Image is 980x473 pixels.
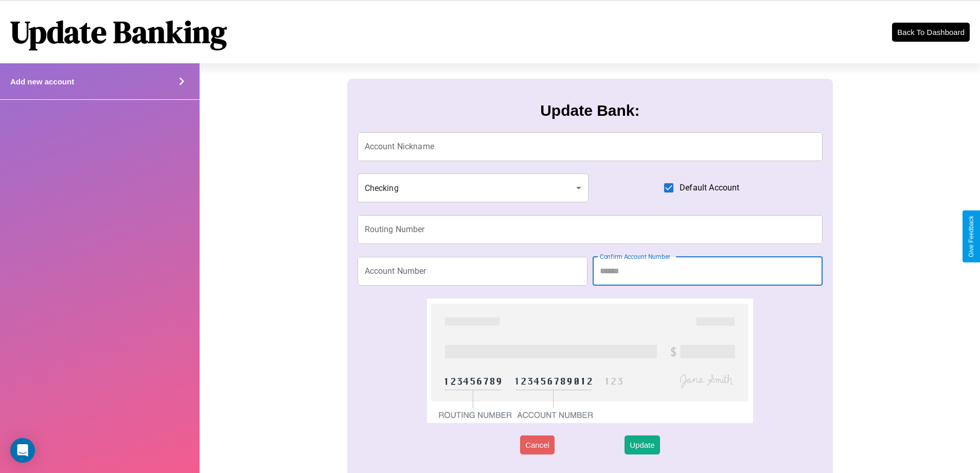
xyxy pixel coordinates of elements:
[10,11,227,53] h1: Update Banking
[680,182,739,194] span: Default Account
[540,102,639,119] h3: Update Bank:
[520,435,555,454] button: Cancel
[10,438,35,463] div: Open Intercom Messenger
[600,252,670,261] label: Confirm Account Number
[10,77,74,86] h4: Add new account
[427,299,753,423] img: check
[625,435,660,454] button: Update
[968,216,975,257] div: Give Feedback
[892,23,970,42] button: Back To Dashboard
[358,173,589,202] div: Checking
